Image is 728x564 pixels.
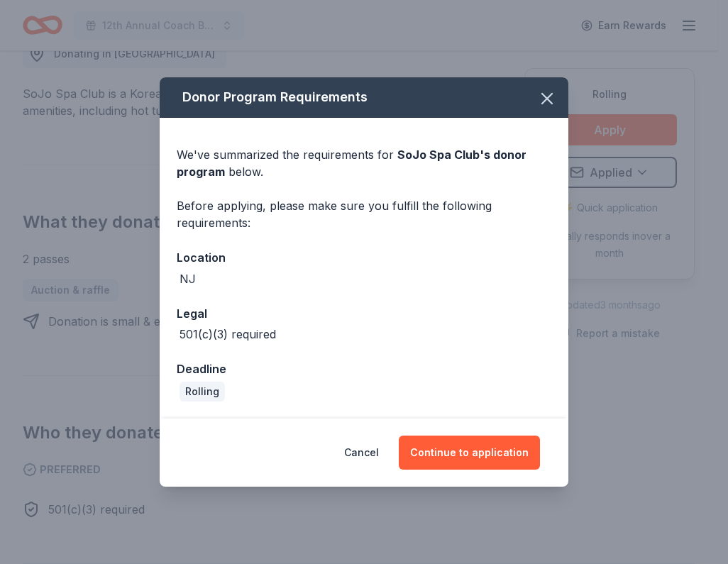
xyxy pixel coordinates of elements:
div: Rolling [180,382,225,402]
button: Cancel [344,436,379,470]
div: Donor Program Requirements [160,77,568,118]
div: We've summarized the requirements for below. [177,146,551,180]
div: Deadline [177,360,551,378]
div: Location [177,248,551,267]
div: NJ [180,270,196,287]
div: Before applying, please make sure you fulfill the following requirements: [177,197,551,231]
div: Legal [177,304,551,323]
button: Continue to application [399,436,540,470]
div: 501(c)(3) required [180,326,276,343]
